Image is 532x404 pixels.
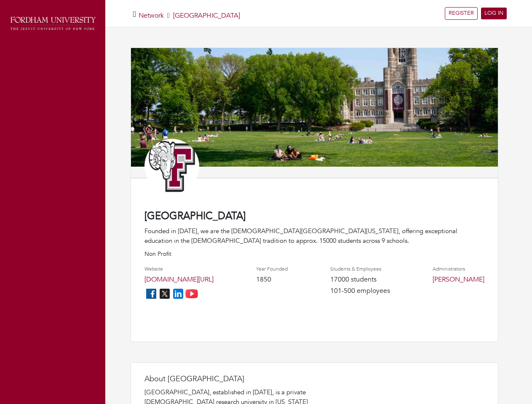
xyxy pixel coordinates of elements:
[144,226,484,245] div: Founded in [DATE], we are the [DEMOGRAPHIC_DATA][GEOGRAPHIC_DATA][US_STATE], offering exceptional...
[131,48,498,167] img: 683a5b8e835635248a5481166db1a0f398a14ab9.jpg
[144,266,214,272] h4: Website
[158,287,171,300] img: twitter_icon-7d0bafdc4ccc1285aa2013833b377ca91d92330db209b8298ca96278571368c9.png
[330,287,390,295] h4: 101-500 employees
[8,15,97,32] img: fordham_logo.png
[139,11,164,20] a: Network
[433,266,484,272] h4: Administrators
[185,287,198,300] img: youtube_icon-fc3c61c8c22f3cdcae68f2f17984f5f016928f0ca0694dd5da90beefb88aa45e.png
[330,276,390,284] h4: 17000 students
[144,287,158,300] img: facebook_icon-256f8dfc8812ddc1b8eade64b8eafd8a868ed32f90a8d2bb44f507e1979dbc24.png
[256,276,288,284] h4: 1850
[144,275,214,284] a: [DOMAIN_NAME][URL]
[445,7,478,20] a: REGISTER
[171,287,185,300] img: linkedin_icon-84db3ca265f4ac0988026744a78baded5d6ee8239146f80404fb69c9eee6e8e7.png
[139,12,240,20] h5: [GEOGRAPHIC_DATA]
[144,139,199,194] img: Athletic_Logo_Primary_Letter_Mark_1.jpg
[481,8,507,19] a: LOG IN
[144,210,484,223] h4: [GEOGRAPHIC_DATA]
[330,266,390,272] h4: Students & Employees
[256,266,288,272] h4: Year Founded
[433,275,484,284] a: [PERSON_NAME]
[144,250,484,258] p: Non Profit
[144,375,313,384] h4: About [GEOGRAPHIC_DATA]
